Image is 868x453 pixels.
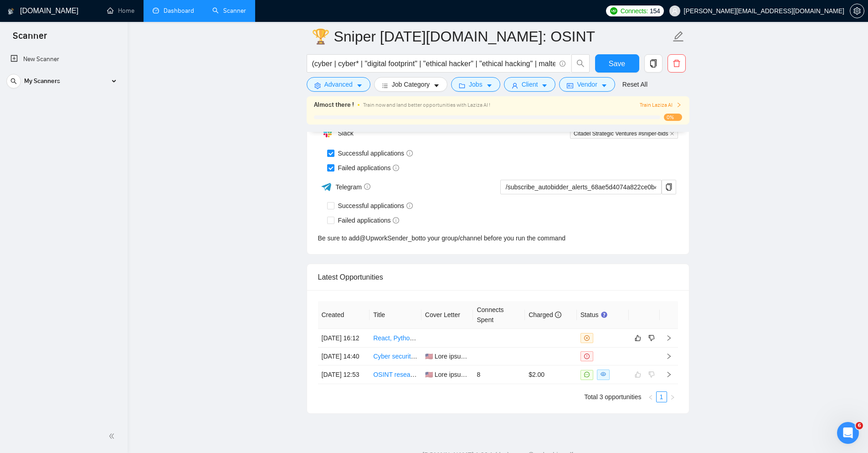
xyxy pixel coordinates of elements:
[584,354,590,359] span: exclamation-circle
[363,102,490,108] span: Train now and land better opportunities with Laziza AI !
[668,54,686,73] button: delete
[567,82,573,89] span: idcard
[421,301,473,329] th: Cover Letter
[373,353,619,360] a: Cyber security engineer needed to resolve man in the middle attack on email accounts.
[406,203,413,209] span: info-circle
[3,72,124,94] li: My Scanners
[662,183,676,191] span: copy
[644,54,663,73] button: copy
[312,58,555,69] input: Search Freelance Jobs...
[364,183,370,190] span: info-circle
[673,31,684,42] span: edit
[318,233,678,243] div: Be sure to add to your group/channel before you run the command
[577,79,597,89] span: Vendor
[600,311,608,319] div: Tooltip anchor
[672,8,678,14] span: user
[382,82,388,89] span: bars
[525,365,577,384] td: $2.00
[837,422,859,444] iframe: Intercom live chat
[3,50,124,68] li: New Scanner
[529,311,561,318] span: Charged
[666,371,672,378] span: right
[667,391,678,402] button: right
[392,79,430,89] span: Job Category
[584,391,641,402] li: Total 3 opportunities
[632,333,643,344] button: like
[584,372,590,377] span: message
[335,183,370,191] span: Telegram
[10,50,117,68] a: New Scanner
[356,82,363,89] span: caret-down
[459,82,465,89] span: folder
[406,150,413,156] span: info-circle
[584,335,590,341] span: close-circle
[666,335,672,341] span: right
[469,79,483,89] span: Jobs
[324,79,353,89] span: Advanced
[601,371,606,377] span: eye
[670,131,674,136] span: close
[314,100,354,110] span: Almost there !
[595,54,639,73] button: Save
[318,264,678,290] div: Latest Opportunities
[314,82,321,89] span: setting
[635,334,641,342] span: like
[571,54,590,73] button: search
[622,79,647,89] a: Reset All
[610,7,617,15] img: upwork-logo.png
[645,59,662,68] span: copy
[850,7,864,15] a: setting
[541,82,548,89] span: caret-down
[486,82,493,89] span: caret-down
[646,333,657,344] button: dislike
[334,163,403,173] span: Failed applications
[370,348,421,365] td: Cyber security engineer needed to resolve man in the middle attack on email accounts.
[664,114,682,121] span: 0%
[522,79,538,89] span: Client
[601,82,607,89] span: caret-down
[850,7,864,15] span: setting
[473,301,525,329] th: Connects Spent
[667,391,678,402] li: Next Page
[560,61,565,67] span: info-circle
[393,165,399,171] span: info-circle
[512,82,518,89] span: user
[6,74,21,89] button: search
[338,130,353,137] span: Slack
[559,77,615,92] button: idcardVendorcaret-down
[572,59,589,68] span: search
[334,148,417,158] span: Successful applications
[153,7,194,15] a: dashboardDashboard
[360,233,421,243] a: @UpworkSender_bot
[373,371,419,378] a: OSINT research
[473,365,525,384] td: 8
[856,422,863,429] span: 6
[670,395,675,400] span: right
[370,329,421,348] td: React, Python, and Django expert needed, understanding of basic cybersecurity required.
[108,432,118,441] span: double-left
[609,58,625,69] span: Save
[504,77,556,92] button: userClientcaret-down
[312,25,671,48] input: Scanner name...
[577,301,629,329] th: Status
[650,6,660,16] span: 154
[640,101,682,109] button: Train Laziza AI
[676,102,682,108] span: right
[648,395,653,400] span: left
[850,4,864,18] button: setting
[433,82,440,89] span: caret-down
[370,301,421,329] th: Title
[334,215,403,225] span: Failed applications
[318,365,370,384] td: [DATE] 12:53
[648,334,655,342] span: dislike
[334,201,417,211] span: Successful applications
[451,77,500,92] button: folderJobscaret-down
[24,72,60,90] span: My Scanners
[570,129,678,139] span: Citadel Strategic Ventures #sniper-bids
[657,392,667,402] a: 1
[318,124,337,142] img: hpQkSZIkSZIkSZIkSZIkSZIkSZIkSZIkSZIkSZIkSZIkSZIkSZIkSZIkSZIkSZIkSZIkSZIkSZIkSZIkSZIkSZIkSZIkSZIkS...
[621,6,648,16] span: Connects:
[662,180,676,194] button: copy
[318,301,370,329] th: Created
[370,365,421,384] td: OSINT research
